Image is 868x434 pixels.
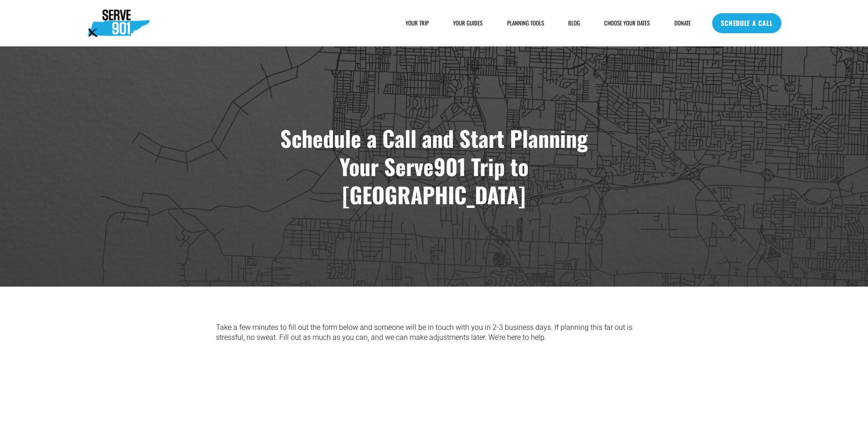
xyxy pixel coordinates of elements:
a: DONATE [674,19,691,28]
a: SCHEDULE A CALL [712,13,781,33]
span: PLANNING TOOLS [507,19,544,27]
img: Serve901 [87,10,150,37]
a: BLOG [568,19,580,28]
span: YOUR TRIP [406,19,429,27]
a: YOUR GUIDES [453,19,483,28]
a: CHOOSE YOUR DATES [604,19,650,28]
p: Take a few minutes to fill out the form below and someone will be in touch with you in 2-3 busine... [216,323,652,343]
strong: Schedule a Call and Start Planning Your Serve901 Trip to [GEOGRAPHIC_DATA] [280,122,593,211]
a: folder dropdown [507,19,544,28]
a: folder dropdown [406,19,429,28]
